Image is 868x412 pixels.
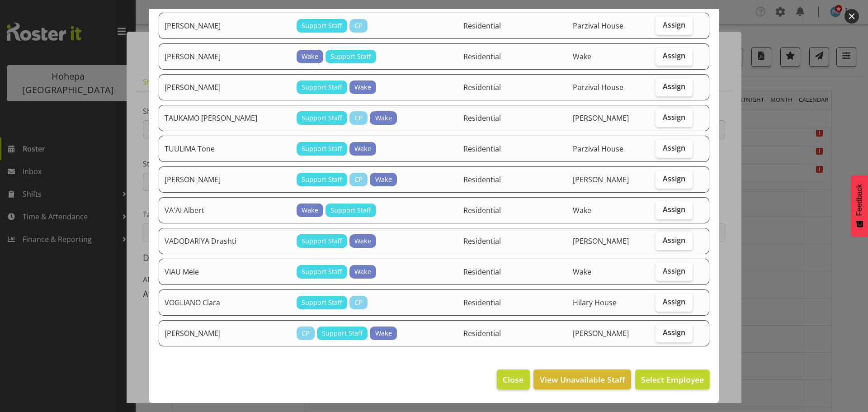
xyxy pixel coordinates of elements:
[641,374,704,385] span: Select Employee
[322,328,363,338] span: Support Staff
[159,197,291,223] td: VA'AI Albert
[159,13,291,39] td: [PERSON_NAME]
[302,267,342,277] span: Support Staff
[855,184,863,216] span: Feedback
[354,21,363,31] span: CP
[663,82,685,91] span: Assign
[663,297,685,306] span: Assign
[497,369,529,389] button: Close
[159,105,291,131] td: TAUKAMO [PERSON_NAME]
[463,82,501,92] span: Residential
[302,82,342,92] span: Support Staff
[302,52,318,62] span: Wake
[851,175,868,237] button: Feedback - Show survey
[573,298,617,308] span: Hilary House
[159,74,291,100] td: [PERSON_NAME]
[302,144,342,154] span: Support Staff
[330,52,371,62] span: Support Staff
[375,175,392,185] span: Wake
[302,21,342,31] span: Support Staff
[573,52,591,62] span: Wake
[302,205,318,215] span: Wake
[635,369,710,389] button: Select Employee
[159,259,291,285] td: VIAU Mele
[663,205,685,214] span: Assign
[159,166,291,193] td: [PERSON_NAME]
[463,236,501,246] span: Residential
[540,374,625,385] span: View Unavailable Staff
[463,328,501,338] span: Residential
[302,328,310,338] span: CP
[463,144,501,154] span: Residential
[354,267,371,277] span: Wake
[663,20,685,29] span: Assign
[663,143,685,152] span: Assign
[354,82,371,92] span: Wake
[354,236,371,246] span: Wake
[463,267,501,277] span: Residential
[573,113,629,123] span: [PERSON_NAME]
[573,144,623,154] span: Parzival House
[375,113,392,123] span: Wake
[463,52,501,62] span: Residential
[463,205,501,215] span: Residential
[354,298,363,308] span: CP
[302,175,342,185] span: Support Staff
[302,236,342,246] span: Support Staff
[375,328,392,338] span: Wake
[573,82,623,92] span: Parzival House
[463,113,501,123] span: Residential
[573,21,623,31] span: Parzival House
[573,205,591,215] span: Wake
[533,369,631,389] button: View Unavailable Staff
[663,266,685,275] span: Assign
[663,236,685,245] span: Assign
[463,175,501,185] span: Residential
[663,328,685,337] span: Assign
[573,267,591,277] span: Wake
[159,228,291,254] td: VADODARIYA Drashti
[159,43,291,70] td: [PERSON_NAME]
[159,289,291,316] td: VOGLIANO Clara
[330,205,371,215] span: Support Staff
[573,328,629,338] span: [PERSON_NAME]
[573,175,629,185] span: [PERSON_NAME]
[159,320,291,346] td: [PERSON_NAME]
[663,51,685,60] span: Assign
[463,298,501,308] span: Residential
[159,136,291,162] td: TUULIMA Tone
[354,175,363,185] span: CP
[354,144,371,154] span: Wake
[463,21,501,31] span: Residential
[302,298,342,308] span: Support Staff
[573,236,629,246] span: [PERSON_NAME]
[663,174,685,183] span: Assign
[302,113,342,123] span: Support Staff
[354,113,363,123] span: CP
[503,374,524,385] span: Close
[663,113,685,122] span: Assign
